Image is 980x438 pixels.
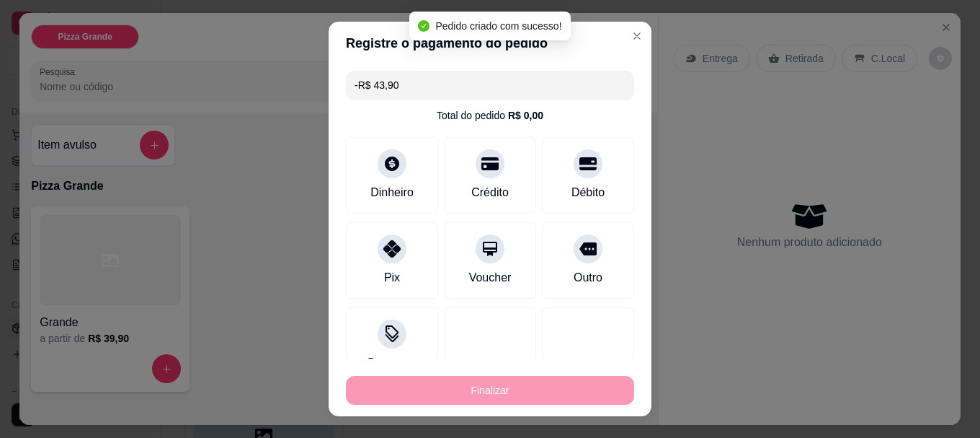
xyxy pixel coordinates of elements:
[367,354,416,372] div: Desconto
[574,269,602,286] div: Outro
[329,22,651,65] header: Registre o pagamento do pedido
[384,269,400,286] div: Pix
[418,20,429,32] span: check-circle
[370,184,414,201] div: Dinheiro
[355,71,625,100] input: Ex.: hambúrguer de cordeiro
[625,25,649,48] button: Close
[437,108,543,123] div: Total do pedido
[469,269,512,286] div: Voucher
[571,184,605,201] div: Débito
[508,108,543,123] div: R$ 0,00
[435,20,561,32] span: Pedido criado com sucesso!
[471,184,509,201] div: Crédito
